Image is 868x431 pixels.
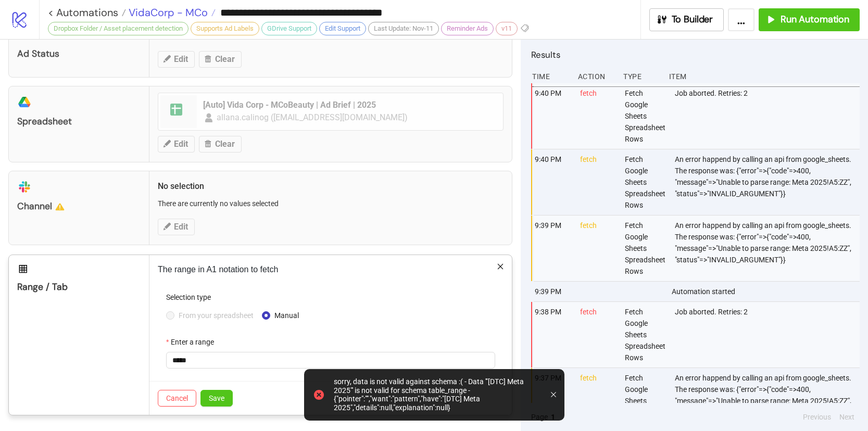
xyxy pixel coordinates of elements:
div: Fetch Google Sheets Spreadsheet Rows [624,149,666,215]
label: Selection type [166,291,218,303]
div: Dropbox Folder / Asset placement detection [48,22,188,35]
div: Fetch Google Sheets Spreadsheet Rows [624,215,666,281]
h2: Results [531,48,860,61]
div: Action [577,67,615,86]
input: Enter a range [166,352,495,369]
span: Save [209,394,224,402]
div: fetch [579,149,617,215]
span: To Builder [672,14,713,26]
div: Last Update: Nov-11 [368,22,439,35]
div: Job aborted. Retries: 2 [674,83,862,149]
div: Reminder Ads [441,22,494,35]
button: To Builder [649,8,724,31]
div: Fetch Google Sheets Spreadsheet Rows [624,302,666,367]
div: fetch [579,83,617,149]
label: Enter a range [166,336,221,348]
div: v11 [496,22,518,35]
div: sorry, data is not valid against schema :( - Data '"[DTC] Meta 2025"' is not valid for schema tab... [334,377,543,412]
div: Time [531,67,570,86]
div: 9:38 PM [534,302,571,367]
button: Next [836,411,858,423]
span: Run Automation [781,14,849,26]
div: Job aborted. Retries: 2 [674,302,862,367]
a: < Automations [48,7,126,18]
span: Manual [270,310,303,321]
button: ... [728,8,754,31]
div: 9:39 PM [534,215,571,281]
a: VidaCorp - MCo [126,7,216,18]
div: Automation started [671,282,862,301]
span: From your spreadsheet [174,310,258,321]
p: The range in A1 notation to fetch [158,263,504,276]
div: An error happend by calling an api from google_sheets. The response was: {"error"=>{"code"=>400, ... [674,215,862,281]
div: Fetch Google Sheets Spreadsheet Rows [624,83,666,149]
button: Run Automation [759,8,860,31]
span: close [497,263,504,270]
div: Supports Ad Labels [191,22,259,35]
div: 9:40 PM [534,149,571,215]
div: An error happend by calling an api from google_sheets. The response was: {"error"=>{"code"=>400, ... [674,149,862,215]
button: Cancel [158,390,196,407]
div: fetch [579,302,617,367]
div: fetch [579,215,617,281]
div: Type [622,67,661,86]
div: 9:39 PM [534,282,572,301]
div: GDrive Support [261,22,317,35]
div: Edit Support [319,22,366,35]
div: Range / Tab [17,281,141,293]
span: VidaCorp - MCo [126,6,208,19]
div: Item [668,67,860,86]
button: Save [200,390,233,407]
span: Cancel [166,394,188,402]
button: Previous [800,411,834,423]
div: 9:40 PM [534,83,571,149]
